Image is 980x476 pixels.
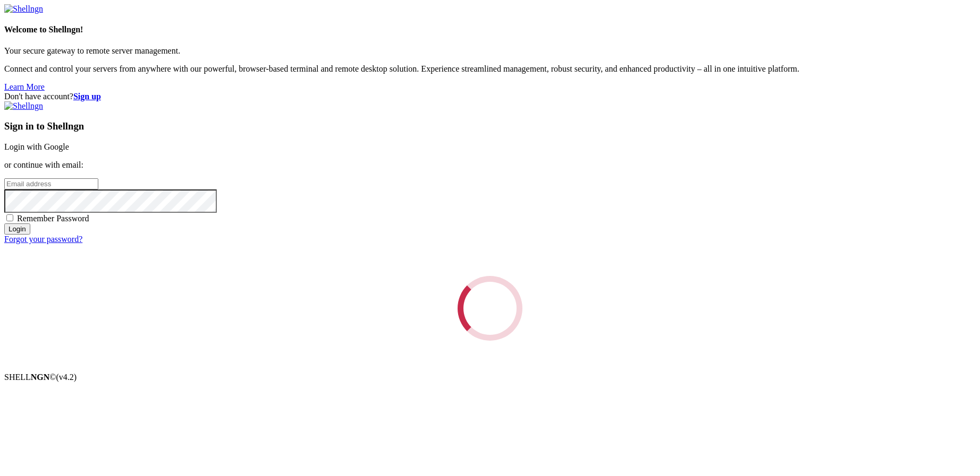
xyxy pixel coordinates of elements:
a: Forgot your password? [4,235,82,244]
b: NGN [31,373,50,382]
a: Learn More [4,82,45,91]
span: SHELL © [4,373,77,382]
h3: Sign in to Shellngn [4,120,976,132]
input: Login [4,223,30,235]
img: Shellngn [4,101,43,111]
p: Your secure gateway to remote server management. [4,46,976,56]
img: Shellngn [4,4,43,14]
span: Remember Password [17,214,89,223]
a: Sign up [73,92,101,101]
input: Remember Password [6,214,13,221]
div: Don't have account? [4,92,976,101]
p: Connect and control your servers from anywhere with our powerful, browser-based terminal and remo... [4,64,976,74]
span: 4.2.0 [56,373,77,382]
p: or continue with email: [4,160,976,170]
h4: Welcome to Shellngn! [4,25,976,34]
a: Login with Google [4,142,69,151]
div: Loading... [458,276,522,341]
input: Email address [4,178,98,189]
